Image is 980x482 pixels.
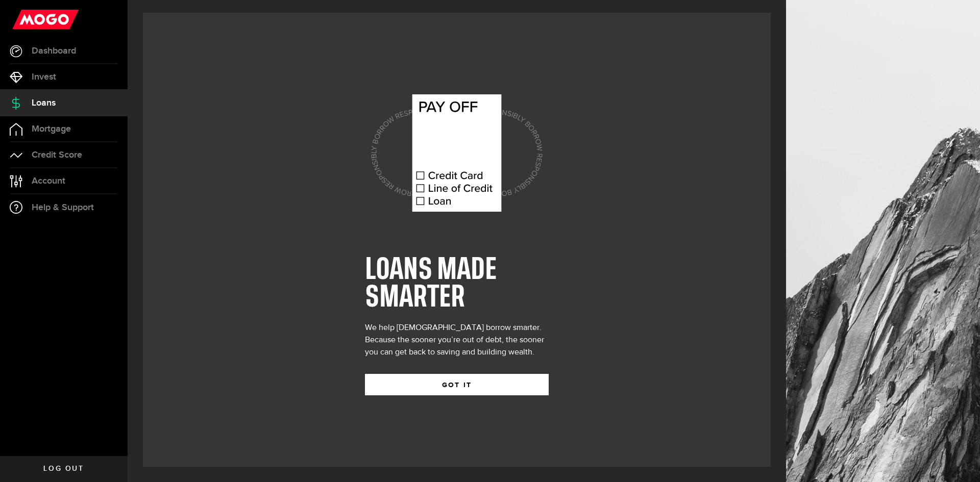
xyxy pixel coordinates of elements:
[32,176,65,186] span: Account
[32,150,82,160] span: Credit Score
[365,257,549,312] h1: LOANS MADE SMARTER
[32,98,56,108] span: Loans
[365,374,549,395] button: GOT IT
[32,203,94,212] span: Help & Support
[32,46,76,56] span: Dashboard
[32,72,56,82] span: Invest
[43,465,84,472] span: Log out
[32,124,71,134] span: Mortgage
[365,322,549,359] div: We help [DEMOGRAPHIC_DATA] borrow smarter. Because the sooner you’re out of debt, the sooner you ...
